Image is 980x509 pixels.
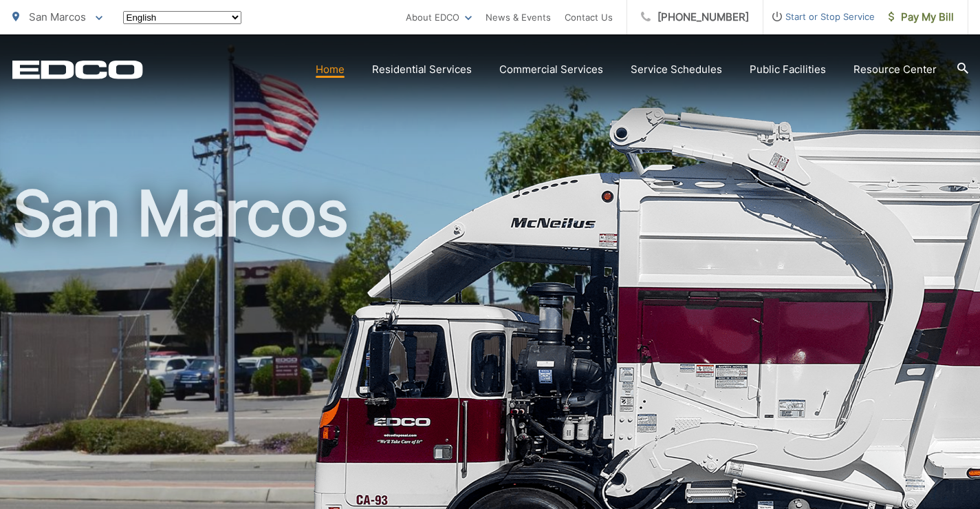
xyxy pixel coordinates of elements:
select: Select a language [123,11,241,24]
a: Public Facilities [750,61,826,78]
span: San Marcos [29,10,86,23]
span: Pay My Bill [889,9,954,25]
a: News & Events [486,9,551,25]
a: Commercial Services [499,61,603,78]
a: Resource Center [853,61,937,78]
a: Residential Services [372,61,472,78]
a: Home [316,61,345,78]
a: About EDCO [406,9,472,25]
a: EDCD logo. Return to the homepage. [12,60,143,79]
a: Contact Us [565,9,613,25]
a: Service Schedules [631,61,722,78]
